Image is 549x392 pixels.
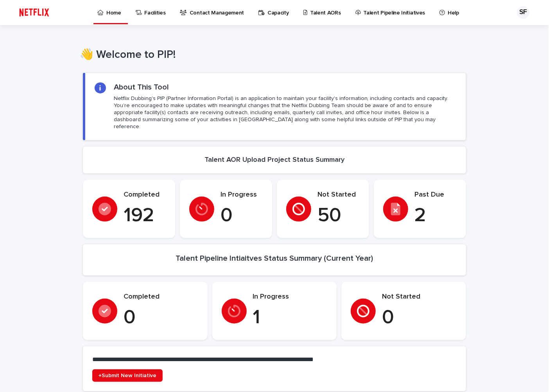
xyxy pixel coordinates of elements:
[114,82,169,92] h2: About This Tool
[517,6,529,19] div: SF
[221,204,263,227] p: 0
[318,191,360,199] p: Not Started
[176,254,373,263] h2: Talent Pipeline Intiaitves Status Summary (Current Year)
[16,5,53,20] img: ifQbXi3ZQGMSEF7WDB7W
[205,156,344,165] h2: Talent AOR Upload Project Status Summary
[92,369,163,382] a: +Submit New Initiative
[414,204,457,227] p: 2
[99,373,156,378] span: +Submit New Initiative
[124,293,198,301] p: Completed
[221,191,263,199] p: In Progress
[318,204,360,227] p: 50
[382,306,457,329] p: 0
[114,95,456,131] p: Netflix Dubbing's PIP (Partner Information Portal) is an application to maintain your facility's ...
[124,191,166,199] p: Completed
[80,48,463,62] h1: 👋 Welcome to PIP!
[253,306,328,329] p: 1
[124,306,198,329] p: 0
[414,191,457,199] p: Past Due
[253,293,328,301] p: In Progress
[382,293,457,301] p: Not Started
[124,204,166,227] p: 192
